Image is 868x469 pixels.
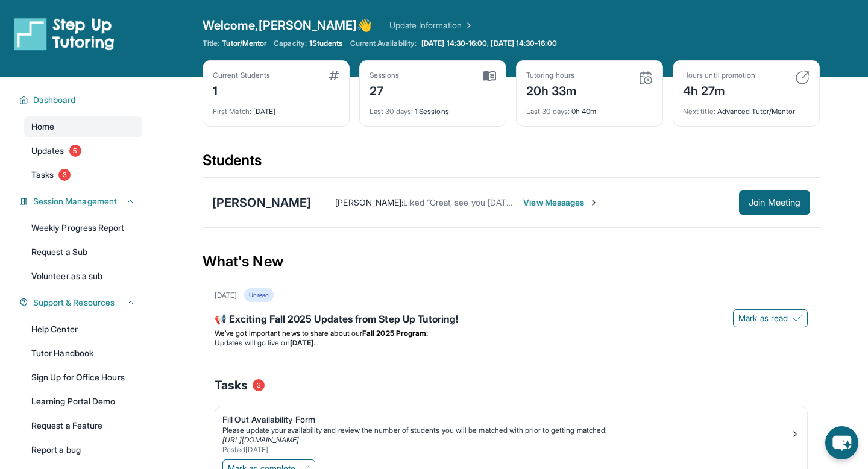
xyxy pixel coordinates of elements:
[213,71,270,80] div: Current Students
[24,265,142,287] a: Volunteer as a sub
[290,338,318,347] strong: [DATE]
[739,190,810,215] button: Join Meeting
[33,94,76,106] span: Dashboard
[370,107,413,116] span: Last 30 days :
[215,338,808,348] li: Updates will go live on
[462,19,474,31] img: Chevron Right
[222,414,790,426] div: Fill Out Availability Form
[213,107,251,116] span: First Match :
[526,99,653,116] div: 0h 40m
[483,71,496,81] img: card
[370,80,400,99] div: 27
[24,342,142,364] a: Tutor Handbook
[222,445,790,455] div: Posted [DATE]
[24,116,142,137] a: Home
[215,377,248,394] span: Tasks
[58,169,71,181] span: 3
[738,312,788,324] span: Mark as read
[31,145,64,157] span: Updates
[335,197,403,207] span: [PERSON_NAME] :
[222,39,266,48] span: Tutor/Mentor
[526,107,570,116] span: Last 30 days :
[213,80,270,99] div: 1
[370,71,400,80] div: Sessions
[203,17,373,34] span: Welcome, [PERSON_NAME] 👋
[362,329,428,338] strong: Fall 2025 Program:
[309,39,343,48] span: 1 Students
[24,140,142,162] a: Updates5
[274,39,307,48] span: Capacity:
[14,17,115,51] img: logo
[213,99,339,116] div: [DATE]
[203,235,820,288] div: What's New
[24,217,142,239] a: Weekly Progress Report
[683,71,755,80] div: Hours until promotion
[222,435,299,444] a: [URL][DOMAIN_NAME]
[244,288,273,302] div: Unread
[24,164,142,186] a: Tasks3
[589,198,599,207] img: Chevron-Right
[526,71,577,80] div: Tutoring hours
[733,309,808,327] button: Mark as read
[24,318,142,340] a: Help Center
[638,71,653,85] img: card
[215,312,808,329] div: 📢 Exciting Fall 2025 Updates from Step Up Tutoring!
[215,329,362,338] span: We’ve got important news to share about our
[31,121,54,133] span: Home
[419,39,559,48] a: [DATE] 14:30-16:00, [DATE] 14:30-16:00
[370,99,496,116] div: 1 Sessions
[683,99,810,116] div: Advanced Tutor/Mentor
[28,297,135,309] button: Support & Resources
[523,197,599,209] span: View Messages
[212,194,311,211] div: [PERSON_NAME]
[28,195,135,207] button: Session Management
[24,415,142,436] a: Request a Feature
[421,39,557,48] span: [DATE] 14:30-16:00, [DATE] 14:30-16:00
[350,39,417,48] span: Current Availability:
[28,94,135,106] button: Dashboard
[69,145,81,157] span: 5
[215,406,807,457] a: Fill Out Availability FormPlease update your availability and review the number of students you w...
[749,199,800,206] span: Join Meeting
[526,80,577,99] div: 20h 33m
[203,39,219,48] span: Title:
[253,379,265,391] span: 3
[403,197,518,207] span: Liked “Great, see you [DATE]!”
[33,195,117,207] span: Session Management
[203,151,820,177] div: Students
[795,71,810,85] img: card
[24,367,142,388] a: Sign Up for Office Hours
[222,426,790,435] div: Please update your availability and review the number of students you will be matched with prior ...
[33,297,115,309] span: Support & Resources
[24,241,142,263] a: Request a Sub
[793,313,802,323] img: Mark as read
[31,169,54,181] span: Tasks
[683,80,755,99] div: 4h 27m
[24,391,142,412] a: Learning Portal Demo
[825,426,858,459] button: chat-button
[329,71,339,80] img: card
[389,19,474,31] a: Update Information
[24,439,142,461] a: Report a bug
[215,291,237,300] div: [DATE]
[683,107,715,116] span: Next title :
